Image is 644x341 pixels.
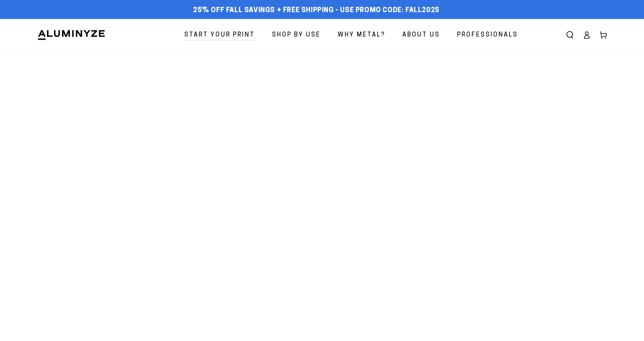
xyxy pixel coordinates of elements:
span: About Us [402,30,440,41]
a: Professionals [451,25,524,45]
a: Why Metal? [332,25,391,45]
span: Start Your Print [184,30,255,41]
span: Why Metal? [338,30,385,41]
a: Start Your Print [179,25,261,45]
a: About Us [397,25,446,45]
span: 25% off FALL Savings + Free Shipping - Use Promo Code: FALL2025 [193,6,440,15]
span: Shop By Use [272,30,321,41]
img: Aluminyze [37,29,106,41]
span: Professionals [457,30,518,41]
a: Shop By Use [266,25,326,45]
summary: Search our site [562,27,578,43]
